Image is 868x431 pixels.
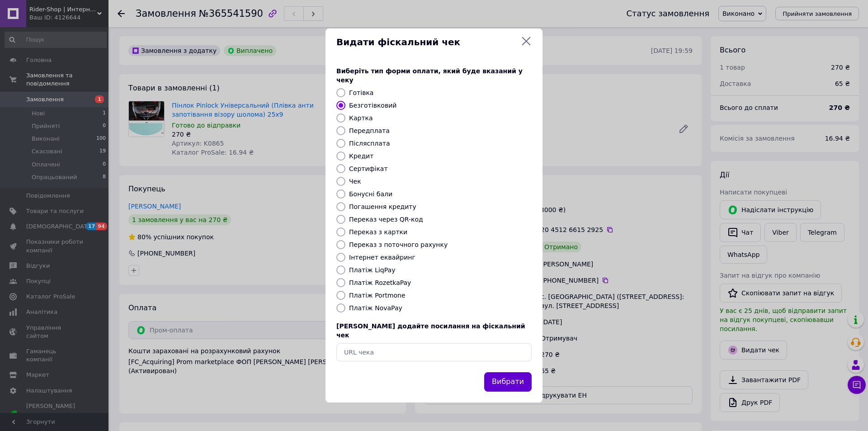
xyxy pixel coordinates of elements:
[349,165,388,172] label: Сертифікат
[336,36,517,49] span: Видати фіскальний чек
[349,203,416,210] label: Погашення кредиту
[349,292,406,299] label: Платіж Portmone
[349,127,390,134] label: Передплата
[349,140,390,147] label: Післясплата
[349,114,373,122] label: Картка
[349,152,373,160] label: Кредит
[349,89,373,96] label: Готівка
[349,102,396,109] label: Безготівковий
[349,216,423,223] label: Переказ через QR-код
[349,266,395,274] label: Платіж LiqPay
[349,178,361,185] label: Чек
[336,343,532,361] input: URL чека
[349,304,402,312] label: Платіж NovaPay
[349,241,448,248] label: Переказ з поточного рахунку
[349,254,415,261] label: Інтернет еквайринг
[349,279,411,286] label: Платіж RozetkaPay
[484,372,532,392] button: Вибрати
[336,67,523,84] span: Виберіть тип форми оплати, який буде вказаний у чеку
[336,322,525,339] span: [PERSON_NAME] додайте посилання на фіскальний чек
[349,228,407,236] label: Переказ з картки
[349,190,392,198] label: Бонусні бали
